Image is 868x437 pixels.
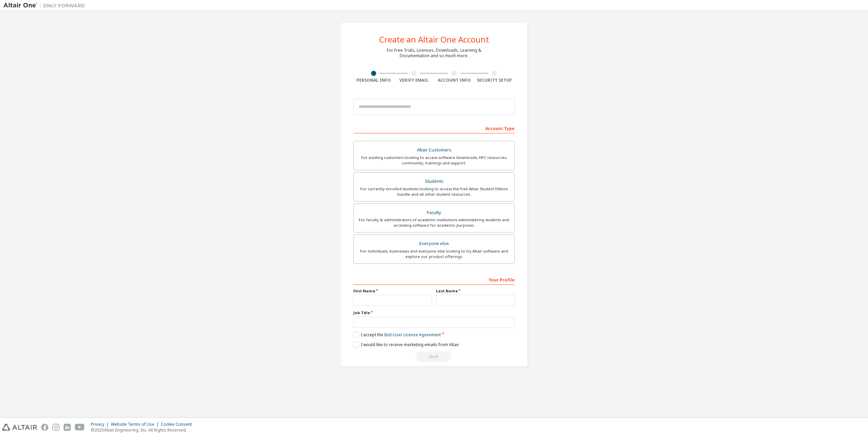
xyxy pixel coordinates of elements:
[75,424,85,431] img: youtube.svg
[358,186,510,197] div: For currently enrolled students looking to access the free Altair Student Edition bundle and all ...
[394,78,434,83] div: Verify Email
[436,288,515,294] label: Last Name
[358,217,510,228] div: For faculty & administrators of academic institutions administering students and accessing softwa...
[358,239,510,248] div: Everyone else
[358,155,510,166] div: For existing customers looking to access software downloads, HPC resources, community, trainings ...
[379,35,489,44] div: Create an Altair One Account
[353,352,515,362] div: Read and acccept EULA to continue
[3,2,88,9] img: Altair One
[387,48,481,59] div: For Free Trials, Licenses, Downloads, Learning & Documentation and so much more.
[161,422,196,427] div: Cookie Consent
[353,274,515,285] div: Your Profile
[353,288,432,294] label: First Name
[91,422,111,427] div: Privacy
[353,332,441,338] label: I accept the
[358,248,510,259] div: For individuals, businesses and everyone else looking to try Altair software and explore our prod...
[111,422,161,427] div: Website Terms of Use
[358,208,510,217] div: Faculty
[353,310,515,315] label: Job Title
[91,427,196,433] p: © 2025 Altair Engineering, Inc. All Rights Reserved.
[52,424,60,431] img: instagram.svg
[474,78,515,83] div: Security Setup
[353,78,394,83] div: Personal Info
[353,342,459,347] label: I would like to receive marketing emails from Altair
[2,424,37,431] img: altair_logo.svg
[64,424,71,431] img: linkedin.svg
[384,332,441,338] a: End-User License Agreement
[358,145,510,155] div: Altair Customers
[41,424,48,431] img: facebook.svg
[353,123,515,133] div: Account Type
[358,177,510,186] div: Students
[434,78,474,83] div: Account Info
